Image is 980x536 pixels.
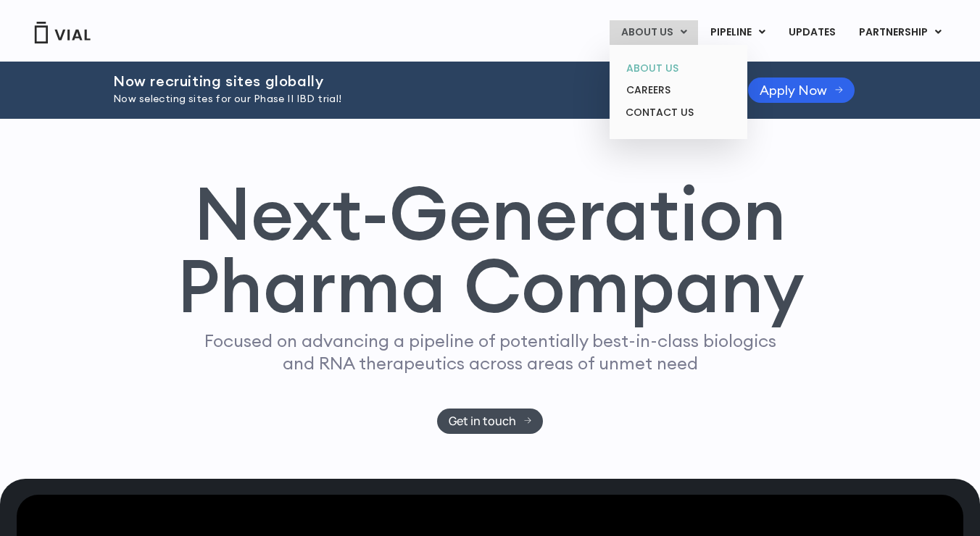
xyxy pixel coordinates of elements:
p: Focused on advancing a pipeline of potentially best-in-class biologics and RNA therapeutics acros... [198,330,782,374]
a: Get in touch [437,409,544,434]
a: PARTNERSHIPMenu Toggle [847,20,953,45]
h2: Now recruiting sites globally [113,73,712,89]
a: ABOUT USMenu Toggle [610,20,698,45]
p: Now selecting sites for our Phase II IBD trial! [113,91,712,107]
a: UPDATES [777,20,847,45]
span: Apply Now [760,85,827,96]
img: Vial Logo [33,22,91,43]
a: PIPELINEMenu Toggle [699,20,776,45]
a: Apply Now [748,78,855,103]
a: CONTACT US [615,101,742,125]
h1: Next-Generation Pharma Company [176,177,804,323]
a: ABOUT US [615,57,742,80]
a: CAREERS [615,79,742,101]
span: Get in touch [449,416,516,427]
